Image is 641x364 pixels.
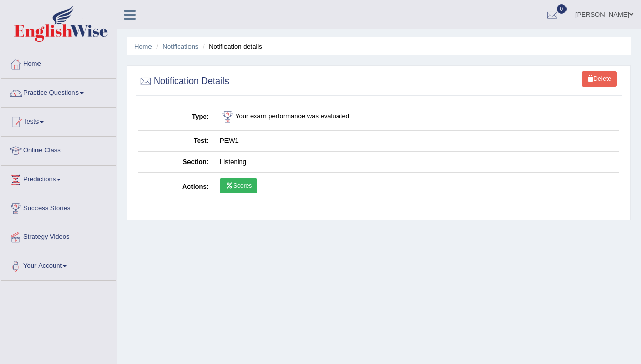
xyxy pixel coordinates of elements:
[200,42,262,51] li: Notification details
[214,104,619,131] td: Your exam performance was evaluated
[134,43,152,50] a: Home
[138,131,214,152] th: Test
[1,50,116,75] a: Home
[138,104,214,131] th: Type
[1,79,116,104] a: Practice Questions
[138,151,214,173] th: Section
[1,108,116,133] a: Tests
[1,223,116,249] a: Strategy Videos
[1,166,116,191] a: Predictions
[582,71,617,87] a: Delete
[220,178,257,193] a: Scores
[1,194,116,220] a: Success Stories
[214,151,619,173] td: Listening
[1,252,116,277] a: Your Account
[214,131,619,152] td: PEW1
[1,137,116,162] a: Online Class
[163,43,199,50] a: Notifications
[138,74,229,89] h2: Notification Details
[138,173,214,202] th: Actions
[557,4,567,14] span: 0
